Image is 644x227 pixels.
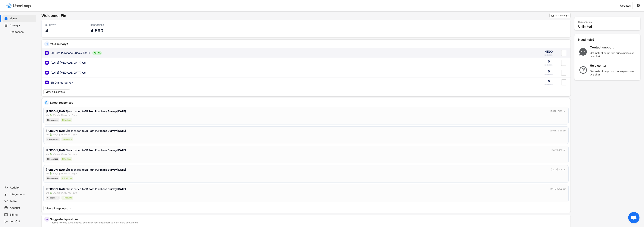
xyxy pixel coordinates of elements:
div: [DATE] 5:28 pm [550,110,566,113]
div: ACTIVE [92,51,102,55]
div: responded to [46,168,127,172]
div: via [46,172,49,175]
div: 1 Responses [46,118,59,122]
div: Shopify Thank You Page [52,152,77,156]
div: Get instant help from our experts over live chat [590,51,637,58]
div: Billing [10,213,35,216]
text:  [637,4,640,7]
img: 1156660_ecommerce_logo_shopify_icon%20%281%29.png [49,114,52,116]
h3: 4,590 [90,28,103,34]
img: ChatMajor.svg [578,48,588,56]
div: via [46,152,49,156]
div: Shopify Thank You Page [52,191,77,195]
button:  [562,50,566,56]
div: SURVEYS [45,24,79,27]
div: These are some questions you could ask your customers to learn more about them [50,222,568,224]
div: via [46,114,49,117]
img: 1156660_ecommerce_logo_shopify_icon%20%281%29.png [49,133,52,136]
strong: BB Post Purchase Survey [DATE] [85,129,126,132]
div: 1 Products [61,196,73,200]
div: 4 Responses [46,196,60,200]
div: responded to [46,148,127,152]
div: Responses [10,30,35,34]
div: 2 Products [61,176,73,180]
div: responded to [46,187,127,191]
div: RESPONSES [545,84,553,86]
div: 0 [548,59,550,63]
div: Last 30 days [555,14,569,17]
strong: [PERSON_NAME] [46,129,68,132]
text:  [564,71,564,75]
div: responded to [46,109,127,113]
strong: [PERSON_NAME] [46,187,68,191]
div: 2 Products [61,137,73,141]
text:  [564,51,564,55]
img: IncomingMajor.svg [45,101,48,104]
strong: BB Post Purchase Survey [DATE] [85,149,126,152]
div: [DATE] [MEDICAL_DATA] Qs [51,71,86,75]
img: 1156660_ecommerce_logo_shopify_icon%20%281%29.png [49,153,52,155]
button: View all surveys → [43,89,70,94]
div: [DATE] [MEDICAL_DATA] Qs [51,61,86,65]
div: RESPONSES [545,54,553,56]
div: Your surveys [50,42,568,45]
button:  [551,14,554,17]
button:  [562,80,566,85]
div: Latest responses [50,101,568,104]
div: BB Dialled Survey [51,81,73,84]
button: View all responses → [43,206,73,211]
div: [DATE] 12:52 pm [550,187,566,191]
div: 0 [548,79,550,83]
strong: BB Post Purchase Survey [DATE] [85,168,126,171]
h3: 4 [45,28,48,34]
div: BB Post Purchase Survey [DATE] [51,51,91,55]
div: Subscription [578,21,592,24]
div: 1 Responses [46,157,59,161]
button:  [562,60,566,66]
div: Need help? [578,38,605,42]
img: userloop-logo-01.svg [6,2,32,10]
img: QuestionMarkInverseMajor.svg [578,66,588,74]
div: 4 Responses [46,137,60,141]
strong: [PERSON_NAME] [46,110,68,113]
div: Help center [590,64,637,68]
div: Shopify Thank You Page [52,133,77,136]
div: 1 Responses [46,176,59,180]
div: 1 Products [61,157,72,161]
div: via [46,191,49,195]
div: Surveys [10,23,35,27]
button:  [637,4,640,7]
img: 1156660_ecommerce_logo_shopify_icon%20%281%29.png [49,172,52,175]
div: 1 Products [61,118,72,122]
div: Home [10,17,35,20]
h6: Welcome, Fin [41,13,549,18]
strong: [PERSON_NAME] [46,168,68,171]
div: Shopify Thank You Page [52,114,77,117]
strong: BB Post Purchase Survey [DATE] [85,110,126,113]
img: MagicMajor%20%28Purple%29.svg [45,218,48,221]
div: via [46,133,49,136]
div: Get instant help from our experts over live chat [590,69,637,76]
div: RESPONSES [545,64,553,66]
div: Updates [620,4,631,7]
div: 0 [548,69,550,73]
div: Integrations [10,193,35,196]
div: [DATE] 3:36 pm [550,129,566,132]
div: Shopify Thank You Page [52,172,77,175]
div: Log Out [10,220,35,223]
text:  [564,80,564,84]
div: RESPONSES [545,74,553,76]
div: RESPONSES [90,24,124,27]
div: Open chat [628,212,639,223]
text:  [551,14,554,17]
div: 4590 [545,50,553,54]
div: Activity [10,186,35,189]
button:  [562,70,566,75]
div: Team [10,199,35,203]
div: [DATE] 3:15 pm [551,149,566,152]
text:  [564,61,564,65]
div: responded to [46,129,127,133]
strong: [PERSON_NAME] [46,149,68,152]
div: Account [10,206,35,210]
div: [DATE] 3:14 pm [551,168,566,171]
